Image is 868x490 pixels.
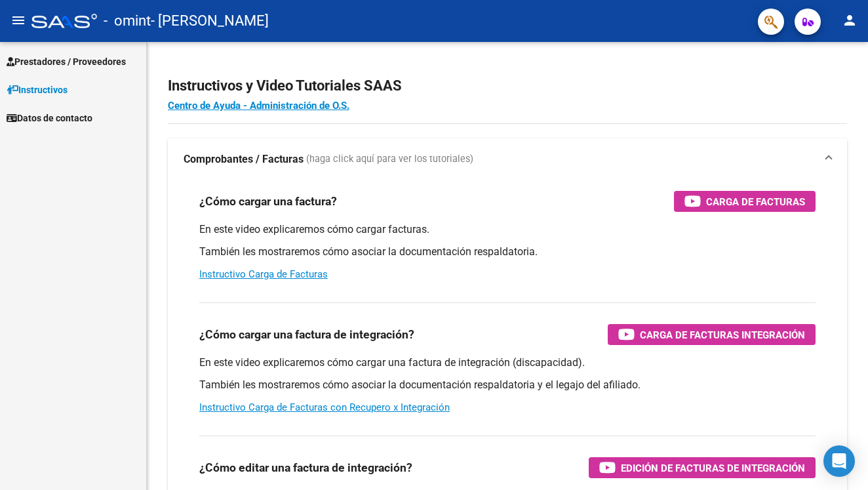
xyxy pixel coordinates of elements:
[199,268,328,280] a: Instructivo Carga de Facturas
[7,111,92,125] span: Datos de contacto
[184,152,304,167] strong: Comprobantes / Facturas
[10,12,26,28] mat-icon: menu
[199,192,337,211] h3: ¿Cómo cargar una factura?
[823,445,855,477] div: Open Intercom Messenger
[199,378,816,392] p: También les mostraremos cómo asociar la documentación respaldatoria y el legajo del afiliado.
[7,83,68,97] span: Instructivos
[199,325,414,344] h3: ¿Cómo cargar una factura de integración?
[199,459,412,477] h3: ¿Cómo editar una factura de integración?
[199,245,816,259] p: También les mostraremos cómo asociar la documentación respaldatoria.
[306,152,473,167] span: (haga click aquí para ver los tutoriales)
[168,100,349,112] a: Centro de Ayuda - Administración de O.S.
[608,324,816,345] button: Carga de Facturas Integración
[640,327,805,343] span: Carga de Facturas Integración
[104,7,151,35] span: - omint
[7,54,126,69] span: Prestadores / Proveedores
[199,222,816,237] p: En este video explicaremos cómo cargar facturas.
[168,73,847,98] h2: Instructivos y Video Tutoriales SAAS
[168,138,847,180] mat-expansion-panel-header: Comprobantes / Facturas (haga click aquí para ver los tutoriales)
[842,12,858,28] mat-icon: person
[589,457,816,478] button: Edición de Facturas de integración
[199,356,816,370] p: En este video explicaremos cómo cargar una factura de integración (discapacidad).
[151,7,269,35] span: - [PERSON_NAME]
[674,191,816,212] button: Carga de Facturas
[621,460,805,476] span: Edición de Facturas de integración
[706,194,805,210] span: Carga de Facturas
[199,401,450,413] a: Instructivo Carga de Facturas con Recupero x Integración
